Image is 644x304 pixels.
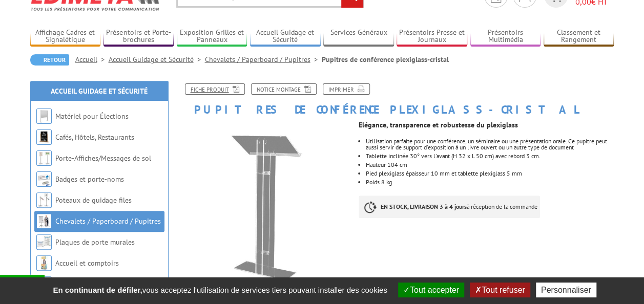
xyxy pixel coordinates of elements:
[55,216,161,226] a: Chevalets / Paperboard / Pupitres
[55,258,119,268] a: Accueil et comptoirs
[366,138,614,150] li: Utilisation parfaite pour une conférence, un séminaire ou une présentation orale. Ce pupitre peut...
[55,133,134,142] a: Cafés, Hôtels, Restaurants
[55,237,135,247] a: Plaques de porte murales
[30,54,69,66] a: Retour
[55,112,129,121] a: Matériel pour Élections
[322,54,449,64] li: Pupitres de conférence plexiglass-cristal
[36,213,52,229] img: Chevalets / Paperboard / Pupitres
[36,192,52,208] img: Poteaux de guidage files
[366,170,614,177] li: Pied plexiglass épaisseur 10 mm et tablette plexiglass 5 mm
[250,28,321,45] a: Accueil Guidage et Sécurité
[544,28,614,45] a: Classement et Rangement
[36,255,52,271] img: Accueil et comptoirs
[470,283,530,297] button: Tout refuser
[36,171,52,187] img: Badges et porte-noms
[53,286,142,294] strong: En continuant de défiler,
[177,28,247,45] a: Exposition Grilles et Panneaux
[381,203,467,210] strong: EN STOCK, LIVRAISON 3 à 4 jours
[323,28,394,45] a: Services Généraux
[179,121,351,293] img: pupitres_et_comptoirs_4906.jpg
[251,83,317,95] a: Notice Montage
[366,179,614,185] li: Poids 8 kg
[48,286,392,294] span: vous acceptez l'utilisation de services tiers pouvant installer des cookies
[366,162,614,168] li: Hauteur 104 cm
[36,234,52,250] img: Plaques de porte murales
[398,283,464,297] button: Tout accepter
[51,86,148,96] a: Accueil Guidage et Sécurité
[55,175,124,184] a: Badges et porte-noms
[359,120,518,129] strong: Elégance, transparence et robustesse du plexiglass
[323,83,370,95] a: Imprimer
[397,28,467,45] a: Présentoirs Presse et Journaux
[185,83,245,95] a: Fiche produit
[536,283,596,297] button: Personnaliser (fenêtre modale)
[359,196,540,218] p: à réception de la commande
[55,196,132,205] a: Poteaux de guidage files
[30,28,101,45] a: Affichage Cadres et Signalétique
[36,108,52,124] img: Matériel pour Élections
[75,55,109,64] a: Accueil
[103,28,174,45] a: Présentoirs et Porte-brochures
[36,150,52,166] img: Porte-Affiches/Messages de sol
[470,28,541,45] a: Présentoirs Multimédia
[55,154,151,163] a: Porte-Affiches/Messages de sol
[205,55,322,64] a: Chevalets / Paperboard / Pupitres
[36,129,52,145] img: Cafés, Hôtels, Restaurants
[109,55,205,64] a: Accueil Guidage et Sécurité
[366,153,614,159] li: Tablette inclinée 30° vers l'avant (H 32 x L 50 cm) avec rebord 3 cm.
